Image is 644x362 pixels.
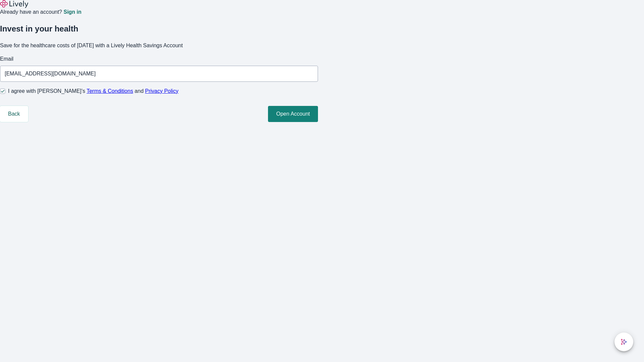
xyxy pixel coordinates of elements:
svg: Lively AI Assistant [621,339,627,345]
a: Sign in [63,9,81,15]
button: chat [614,333,633,351]
button: Open Account [268,106,318,122]
a: Terms & Conditions [87,88,133,94]
span: I agree with [PERSON_NAME]’s and [8,87,178,95]
a: Privacy Policy [145,88,179,94]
